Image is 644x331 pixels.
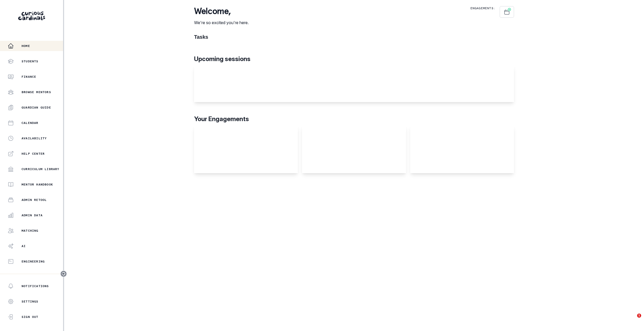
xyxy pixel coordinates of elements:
p: Help Center [22,152,45,156]
p: Admin Retool [22,198,47,202]
h1: Tasks [194,34,514,40]
p: Engagements: [470,6,496,10]
p: Curriculum Library [22,167,59,171]
button: Schedule Sessions [500,6,514,18]
p: Calendar [22,121,38,125]
p: Availability [22,136,47,140]
p: Guardian Guide [22,105,51,110]
p: Welcome , [194,6,249,16]
p: Matching [22,229,38,233]
p: Your Engagements [194,114,514,124]
p: We're so excited you're here. [194,20,249,26]
p: AI [22,244,26,248]
p: Home [22,44,30,48]
p: Browse Mentors [22,90,51,94]
img: Curious Cardinals Logo [18,12,45,20]
p: Students [22,59,38,63]
iframe: Intercom live chat [627,314,639,326]
p: Engineering [22,259,45,264]
button: Toggle sidebar [60,270,67,277]
p: Finance [22,75,36,79]
p: Notifications [22,284,49,288]
p: Admin Data [22,213,43,217]
p: Mentor Handbook [22,182,53,187]
p: Sign Out [22,315,38,319]
span: 1 [637,314,641,318]
p: Settings [22,299,38,304]
p: Upcoming sessions [194,54,514,64]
